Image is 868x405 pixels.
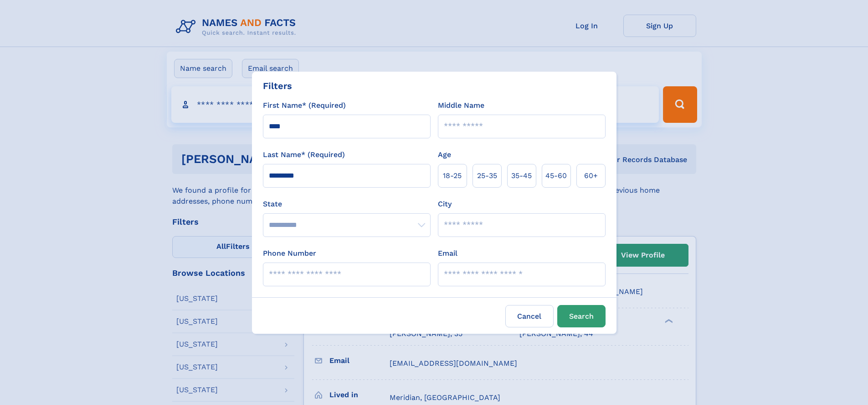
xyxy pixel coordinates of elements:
label: State [263,199,431,210]
span: 25‑35 [477,170,497,181]
span: 35‑45 [511,170,532,181]
label: Last Name* (Required) [263,149,345,160]
span: 45‑60 [545,170,567,181]
label: Middle Name [438,100,484,111]
div: Filters [263,79,292,93]
label: First Name* (Required) [263,100,346,111]
label: Cancel [505,305,554,327]
label: Phone Number [263,248,316,259]
label: City [438,199,452,210]
span: 60+ [584,170,598,181]
span: 18‑25 [443,170,462,181]
label: Email [438,248,457,259]
button: Search [557,305,606,327]
label: Age [438,149,451,160]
